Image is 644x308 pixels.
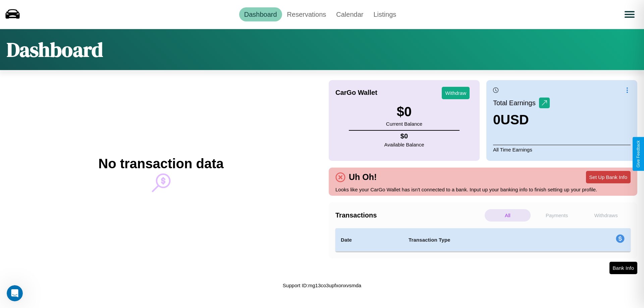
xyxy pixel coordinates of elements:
[620,5,639,24] button: Open menu
[335,211,483,219] h4: Transactions
[239,7,282,21] a: Dashboard
[609,262,637,274] button: Bank Info
[98,156,223,171] h2: No transaction data
[345,172,380,182] h4: Uh Oh!
[386,104,422,119] h3: $ 0
[368,7,401,21] a: Listings
[442,87,470,99] button: Withdraw
[283,281,361,290] p: Support ID: mg13co3upfxonxvsmda
[636,140,641,168] div: Give Feedback
[7,285,23,301] iframe: Intercom live chat
[485,209,531,222] p: All
[282,7,331,21] a: Reservations
[583,209,629,222] p: Withdraws
[386,119,422,128] p: Current Balance
[493,145,631,154] p: All Time Earnings
[409,236,561,244] h4: Transaction Type
[534,209,580,222] p: Payments
[7,36,103,63] h1: Dashboard
[335,228,631,252] table: simple table
[341,236,398,244] h4: Date
[493,97,539,109] p: Total Earnings
[384,132,424,140] h4: $ 0
[335,89,377,97] h4: CarGo Wallet
[384,140,424,149] p: Available Balance
[493,112,550,127] h3: 0 USD
[586,171,631,183] button: Set Up Bank Info
[335,185,631,194] p: Looks like your CarGo Wallet has isn't connected to a bank. Input up your banking info to finish ...
[331,7,368,21] a: Calendar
